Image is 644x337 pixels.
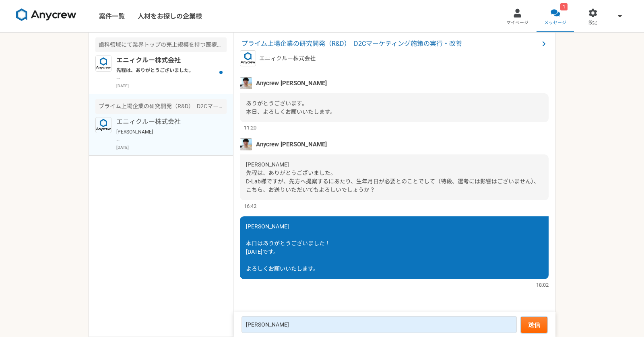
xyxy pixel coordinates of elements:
p: [PERSON_NAME] 本日はありがとうございました！ [DATE]です。 よろしくお願いいたします。 [116,128,216,143]
p: [DATE] [116,144,227,150]
span: プライム上場企業の研究開発（R&D） D2Cマーケティング施策の実行・改善 [242,39,539,49]
span: メッセージ [544,20,566,26]
span: 18:02 [536,281,549,289]
p: [DATE] [116,83,227,89]
span: マイページ [506,20,528,26]
p: エニィクルー株式会社 [116,117,216,127]
span: 16:42 [244,202,256,210]
img: 8DqYSo04kwAAAAASUVORK5CYII= [16,8,76,21]
p: 先程は、ありがとうございました。 先方へご提案へと移らせていただいておりますので、週明けに進捗をお伝えさせて頂きます。 引き続きどうぞよろしくお願いいたします。 [116,67,216,81]
img: logo_text_blue_01.png [240,50,256,66]
span: Anycrew [PERSON_NAME] [256,79,327,88]
img: logo_text_blue_01.png [95,117,111,133]
span: 設定 [588,20,597,26]
div: プライム上場企業の研究開発（R&D） D2Cマーケティング施策の実行・改善 [95,99,227,114]
span: [PERSON_NAME] 本日はありがとうございました！ [DATE]です。 よろしくお願いいたします。 [246,223,330,272]
button: 送信 [521,317,547,333]
p: エニィクルー株式会社 [259,54,316,63]
span: 11:20 [244,124,256,132]
span: [PERSON_NAME] 先程は、ありがとうございました。 D-Lab様ですが、先方へ提案するにあたり、生年月日が必要とのことでして（特段、選考には影響はございません）、こちら、お送りいただい... [246,161,539,193]
div: 1 [560,3,568,10]
span: ありがとうございます。 本日、よろしくお願いいたします。 [246,100,336,115]
img: %E3%83%95%E3%82%9A%E3%83%AD%E3%83%95%E3%82%A3%E3%83%BC%E3%83%AB%E7%94%BB%E5%83%8F%E3%81%AE%E3%82%... [240,77,252,89]
p: エニィクルー株式会社 [116,55,216,65]
img: %E3%83%95%E3%82%9A%E3%83%AD%E3%83%95%E3%82%A3%E3%83%BC%E3%83%AB%E7%94%BB%E5%83%8F%E3%81%AE%E3%82%... [240,138,252,150]
img: logo_text_blue_01.png [95,55,111,72]
span: Anycrew [PERSON_NAME] [256,140,327,149]
div: 歯科領域にて業界トップの売上規模を持つ医療法人 マーケティングアドバイザー [95,37,227,52]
